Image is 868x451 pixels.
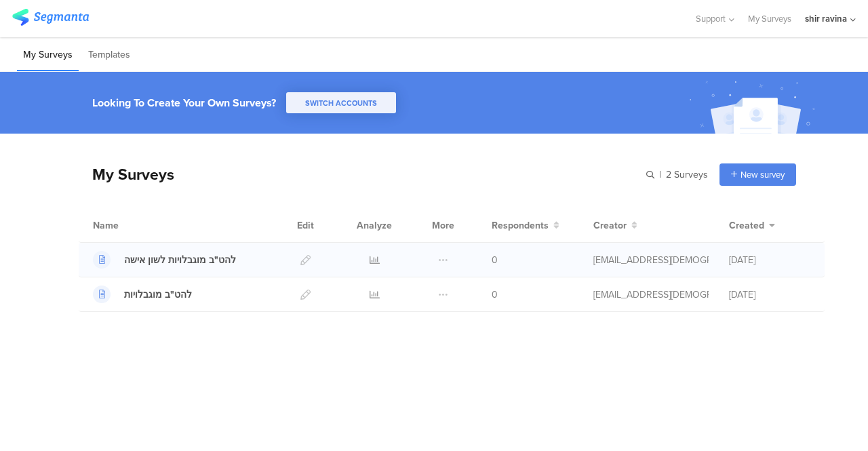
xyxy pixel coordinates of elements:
[729,218,775,233] button: Created
[79,163,174,186] div: My Surveys
[93,251,236,269] a: להט"ב מוגבלויות לשון אישה
[12,9,89,26] img: segmanta logo
[696,12,726,25] span: Support
[729,288,810,302] div: [DATE]
[492,253,498,267] span: 0
[92,95,276,111] div: Looking To Create Your Own Surveys?
[593,218,627,233] span: Creator
[684,76,824,138] img: create_account_image.svg
[657,168,663,182] span: |
[492,288,498,302] span: 0
[286,92,396,113] button: SWITCH ACCOUNTS
[805,12,847,25] div: shir ravina
[291,208,320,242] div: Edit
[305,98,377,109] span: SWITCH ACCOUNTS
[124,288,192,302] div: להט"ב מוגבלויות
[354,208,395,242] div: Analyze
[492,218,559,233] button: Respondents
[93,286,192,303] a: להט"ב מוגבלויות
[93,218,174,233] div: Name
[593,253,709,267] div: shir@lgbt.org.il
[429,208,458,242] div: More
[124,253,236,267] div: להט"ב מוגבלויות לשון אישה
[741,168,785,181] span: New survey
[17,39,79,71] li: My Surveys
[82,39,136,71] li: Templates
[729,218,764,233] span: Created
[593,288,709,302] div: shir@lgbt.org.il
[729,253,810,267] div: [DATE]
[666,168,708,182] span: 2 Surveys
[593,218,637,233] button: Creator
[492,218,549,233] span: Respondents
